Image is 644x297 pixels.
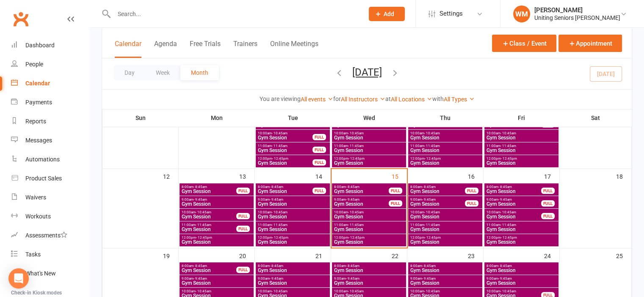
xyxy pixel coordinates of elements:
[193,198,207,202] span: - 9:45am
[25,99,52,106] div: Payments
[270,185,283,189] span: - 8:45am
[486,210,542,214] span: 10:00am
[154,40,177,58] button: Agenda
[486,185,542,189] span: 8:00am
[25,137,52,144] div: Messages
[500,289,516,293] span: - 10:45am
[114,65,145,80] button: Day
[486,135,557,140] span: Gym Session
[334,281,404,286] span: Gym Session
[513,5,530,22] div: WM
[500,144,516,148] span: - 11:45am
[257,214,328,219] span: Gym Session
[534,6,620,14] div: [PERSON_NAME]
[544,248,559,262] div: 24
[180,65,219,80] button: Month
[410,223,481,227] span: 11:00am
[255,109,331,127] th: Tue
[257,210,328,214] span: 10:00am
[486,268,557,273] span: Gym Session
[486,131,557,135] span: 10:00am
[115,40,141,58] button: Calendar
[25,42,55,49] div: Dashboard
[334,148,404,153] span: Gym Session
[468,248,483,262] div: 23
[334,198,389,202] span: 9:00am
[410,240,481,245] span: Gym Session
[11,169,89,188] a: Product Sales
[272,131,287,135] span: - 10:45am
[486,202,542,207] span: Gym Session
[410,210,481,214] span: 10:00am
[257,198,328,202] span: 9:00am
[272,157,288,161] span: - 12:45pm
[486,148,557,153] span: Gym Session
[410,268,481,273] span: Gym Session
[257,148,313,153] span: Gym Session
[498,277,512,281] span: - 9:45am
[389,200,402,207] div: FULL
[501,236,517,240] span: - 12:45pm
[486,123,542,128] span: Gym Session
[163,248,178,262] div: 19
[25,270,56,277] div: What's New
[181,223,237,227] span: 11:00am
[486,144,557,148] span: 11:00am
[193,185,207,189] span: - 8:45am
[260,95,301,102] strong: You are viewing
[492,35,556,52] button: Class / Event
[163,169,178,183] div: 12
[272,223,287,227] span: - 11:45am
[346,264,359,268] span: - 8:45am
[432,95,444,102] strong: with
[25,80,50,87] div: Calendar
[422,185,436,189] span: - 8:45am
[486,214,542,219] span: Gym Session
[484,109,560,127] th: Fri
[384,11,394,17] span: Add
[560,109,632,127] th: Sat
[334,264,404,268] span: 8:00am
[181,281,252,286] span: Gym Session
[181,236,252,240] span: 12:00pm
[11,226,89,245] a: Assessments
[111,8,358,20] input: Search...
[486,240,557,245] span: Gym Session
[410,236,481,240] span: 12:00pm
[257,227,328,232] span: Gym Session
[486,223,557,227] span: 11:00am
[257,161,313,166] span: Gym Session
[410,135,481,140] span: Gym Session
[410,198,465,202] span: 9:00am
[11,93,89,112] a: Payments
[346,198,359,202] span: - 9:45am
[410,144,481,148] span: 11:00am
[422,277,436,281] span: - 9:45am
[236,188,250,194] div: FULL
[181,214,237,219] span: Gym Session
[334,185,389,189] span: 8:00am
[312,159,326,166] div: FULL
[11,36,89,55] a: Dashboard
[331,109,407,127] th: Wed
[410,227,481,232] span: Gym Session
[369,7,405,21] button: Add
[11,207,89,226] a: Workouts
[410,161,481,166] span: Gym Session
[190,40,221,58] button: Free Trials
[272,236,288,240] span: - 12:45pm
[424,131,440,135] span: - 10:45am
[272,144,287,148] span: - 11:45am
[270,264,283,268] span: - 8:45am
[196,236,212,240] span: - 12:45pm
[334,214,404,219] span: Gym Session
[181,289,252,293] span: 10:00am
[257,277,328,281] span: 9:00am
[257,135,313,140] span: Gym Session
[334,236,404,240] span: 12:00pm
[544,169,559,183] div: 17
[410,281,481,286] span: Gym Session
[486,281,557,286] span: Gym Session
[25,175,62,182] div: Product Sales
[257,240,328,245] span: Gym Session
